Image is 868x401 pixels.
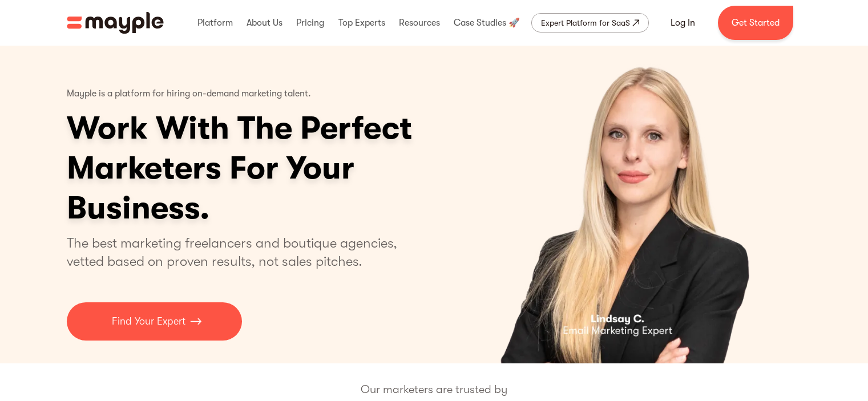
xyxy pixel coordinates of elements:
a: Get Started [718,6,793,40]
h1: Work With The Perfect Marketers For Your Business. [67,108,500,228]
p: Mayple is a platform for hiring on-demand marketing talent. [67,80,311,108]
p: Find Your Expert [112,314,185,329]
a: Expert Platform for SaaS [531,13,649,33]
div: Expert Platform for SaaS [541,16,630,30]
a: Log In [657,9,709,37]
img: Mayple logo [67,12,164,34]
a: Find Your Expert [67,302,242,341]
p: The best marketing freelancers and boutique agencies, vetted based on proven results, not sales p... [67,234,411,270]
